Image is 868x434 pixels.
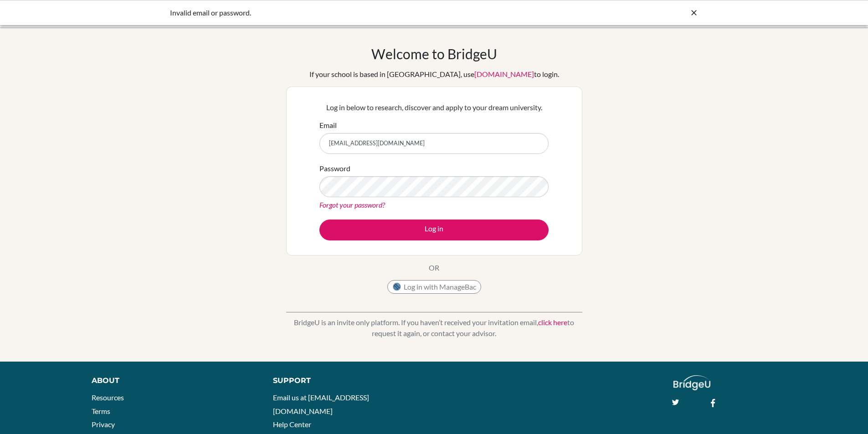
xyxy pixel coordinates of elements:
[474,70,534,78] a: [DOMAIN_NAME]
[92,375,252,386] div: About
[673,375,710,390] img: logo_white@2x-f4f0deed5e89b7ecb1c2cc34c3e3d731f90f0f143d5ea2071677605dd97b5244.png
[319,102,549,113] p: Log in below to research, discover and apply to your dream university.
[371,46,497,62] h1: Welcome to BridgeU
[429,262,439,273] p: OR
[286,317,582,339] p: BridgeU is an invite only platform. If you haven’t received your invitation email, to request it ...
[92,407,110,415] a: Terms
[273,420,311,429] a: Help Center
[319,220,549,240] button: Log in
[319,200,385,209] a: Forgot your password?
[319,120,337,131] label: Email
[273,375,423,386] div: Support
[170,7,562,18] div: Invalid email or password.
[387,280,481,294] button: Log in with ManageBac
[309,69,559,80] div: If your school is based in [GEOGRAPHIC_DATA], use to login.
[273,393,369,415] a: Email us at [EMAIL_ADDRESS][DOMAIN_NAME]
[92,420,115,429] a: Privacy
[319,163,350,174] label: Password
[538,318,567,327] a: click here
[92,393,124,402] a: Resources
